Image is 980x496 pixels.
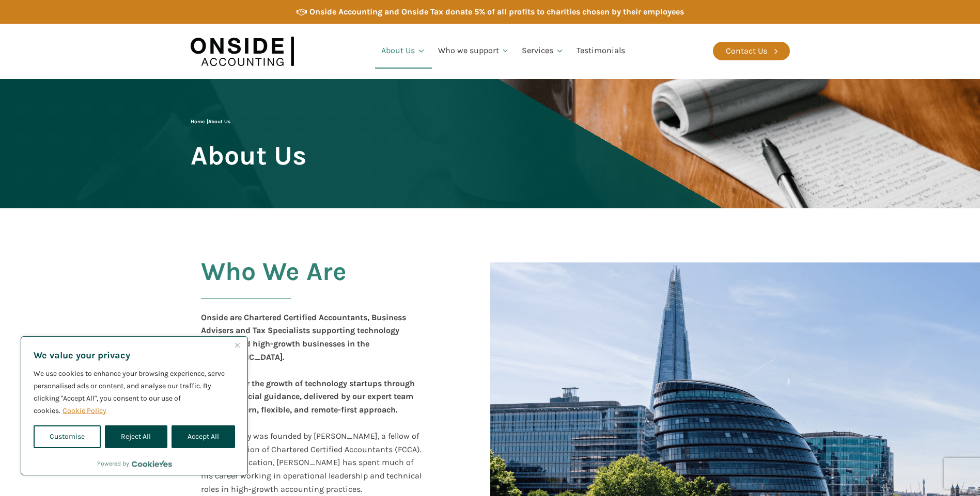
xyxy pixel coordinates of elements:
a: Who we support [432,34,516,69]
p: We use cookies to enhance your browsing experience, serve personalised ads or content, and analys... [34,368,235,417]
b: , delivered by our expert team with a modern, flexible, and remote-first approach. [201,391,413,415]
button: Reject All [105,425,167,448]
img: Onside Accounting [191,31,294,71]
span: About Us [191,141,306,170]
button: Customise [34,425,101,448]
p: We value your privacy [34,349,235,361]
b: We empower the growth of technology startups through expert financial guidance [201,378,415,402]
a: Cookie Policy [62,406,107,416]
h2: Who We Are [201,257,347,311]
a: Contact Us [713,42,790,60]
a: Testimonials [570,34,631,69]
a: Home [191,119,205,125]
b: Onside are Chartered Certified Accountants, Business Advisers and Tax Specialists supporting tech... [201,312,406,362]
a: Visit CookieYes website [132,460,172,467]
span: | [191,119,230,125]
div: Contact Us [726,44,767,58]
div: We value your privacy [21,336,248,475]
div: Powered by [97,458,172,469]
div: Onside Accounting and Onside Tax donate 5% of all profits to charities chosen by their employees [309,5,684,19]
a: About Us [375,34,432,69]
span: About Us [208,119,230,125]
button: Close [231,339,243,351]
a: Services [516,34,570,69]
img: Close [235,343,240,348]
button: Accept All [172,425,235,448]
